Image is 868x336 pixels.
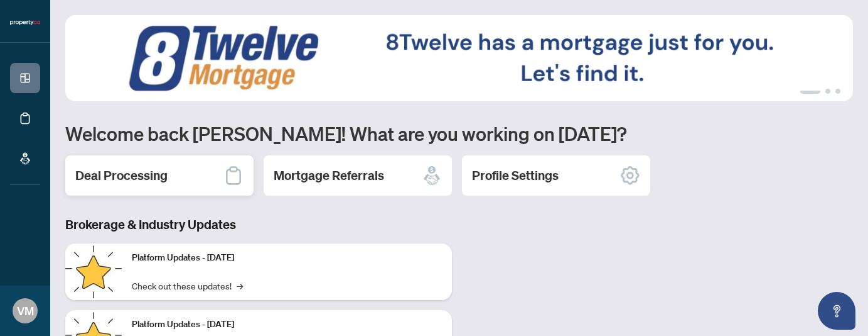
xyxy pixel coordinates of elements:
h1: Welcome back [PERSON_NAME]! What are you working on [DATE]? [65,121,853,145]
img: Slide 0 [65,15,853,101]
p: Platform Updates - [DATE] [132,251,442,265]
img: Platform Updates - July 21, 2025 [65,244,122,300]
h2: Mortgage Referrals [274,167,384,184]
img: logo [10,19,40,26]
button: Open asap [818,292,855,330]
p: Platform Updates - [DATE] [132,318,442,332]
button: 3 [835,89,840,94]
button: 1 [800,89,820,94]
button: 2 [825,89,830,94]
a: Check out these updates!→ [132,279,243,293]
span: VM [17,302,34,320]
span: → [237,279,243,293]
h2: Profile Settings [472,167,559,184]
h2: Deal Processing [75,167,168,184]
h3: Brokerage & Industry Updates [65,216,452,233]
